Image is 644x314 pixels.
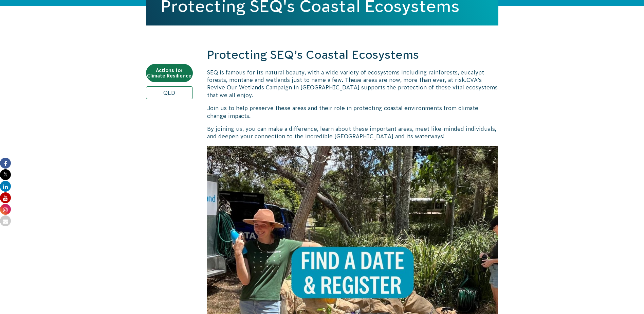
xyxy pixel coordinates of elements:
[207,47,498,63] h2: Protecting SEQ’s Coastal Ecosystems
[207,104,498,120] p: Join us to help preserve these areas and their role in protecting coastal environments from clima...
[146,64,193,82] a: Actions for Climate Resilience
[207,126,496,139] span: By joining us, you can make a difference, learn about these important areas, meet like-minded ind...
[207,69,498,99] p: SEQ is famous for its natural beauty, with a wide variety of ecosystems including rainforests, eu...
[207,77,498,98] span: CVA’s Revive Our Wetlands Campaign in [GEOGRAPHIC_DATA] supports the protection of these vital ec...
[146,86,193,99] a: QLD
